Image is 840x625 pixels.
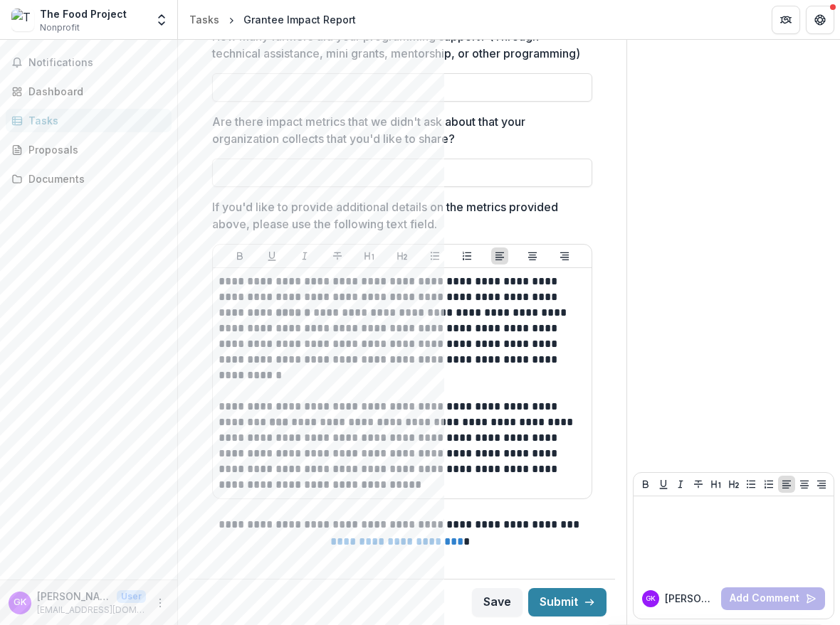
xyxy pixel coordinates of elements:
[426,247,443,265] button: Bullet List
[778,476,795,493] button: Align Left
[672,476,689,493] button: Italicize
[152,594,169,611] button: More
[6,167,172,191] a: Documents
[708,476,725,493] button: Heading 1
[28,142,160,157] div: Proposals
[11,9,34,31] img: The Food Project
[524,247,541,265] button: Align Center
[212,28,584,62] p: How many farmers did your programming support? (Through technical assistance, mini grants, mentor...
[6,80,172,103] a: Dashboard
[646,595,656,602] div: Grace Kreitler
[37,589,111,604] p: [PERSON_NAME]
[243,12,356,27] div: Grantee Impact Report
[28,113,160,128] div: Tasks
[491,247,508,265] button: Align Left
[14,598,26,607] div: Grace Kreitler
[28,57,166,69] span: Notifications
[6,51,172,74] button: Notifications
[40,21,80,34] span: Nonprofit
[152,6,172,34] button: Open entity switcher
[189,12,219,27] div: Tasks
[742,476,760,493] button: Bullet List
[806,6,834,34] button: Get Help
[40,6,127,21] div: The Food Project
[556,247,573,265] button: Align Right
[472,588,523,616] button: Save
[212,198,584,233] p: If you'd like to provide additional details on the metrics provided above, please use the followi...
[690,476,707,493] button: Strike
[28,171,160,186] div: Documents
[655,476,672,493] button: Underline
[394,247,411,265] button: Heading 2
[760,476,777,493] button: Ordered List
[263,247,280,265] button: Underline
[725,476,742,493] button: Heading 2
[772,6,800,34] button: Partners
[528,588,607,616] button: Submit
[458,247,476,265] button: Ordered List
[665,591,715,606] p: [PERSON_NAME]
[329,247,346,265] button: Strike
[813,476,830,493] button: Align Right
[796,476,813,493] button: Align Center
[231,247,248,265] button: Bold
[6,138,172,161] a: Proposals
[6,109,172,132] a: Tasks
[28,84,160,99] div: Dashboard
[361,247,378,265] button: Heading 1
[117,590,146,603] p: User
[721,587,825,610] button: Add Comment
[37,604,146,616] p: [EMAIL_ADDRESS][DOMAIN_NAME]
[212,113,584,147] p: Are there impact metrics that we didn't ask about that your organization collects that you'd like...
[296,247,313,265] button: Italicize
[184,9,225,30] a: Tasks
[184,9,362,30] nav: breadcrumb
[637,476,654,493] button: Bold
